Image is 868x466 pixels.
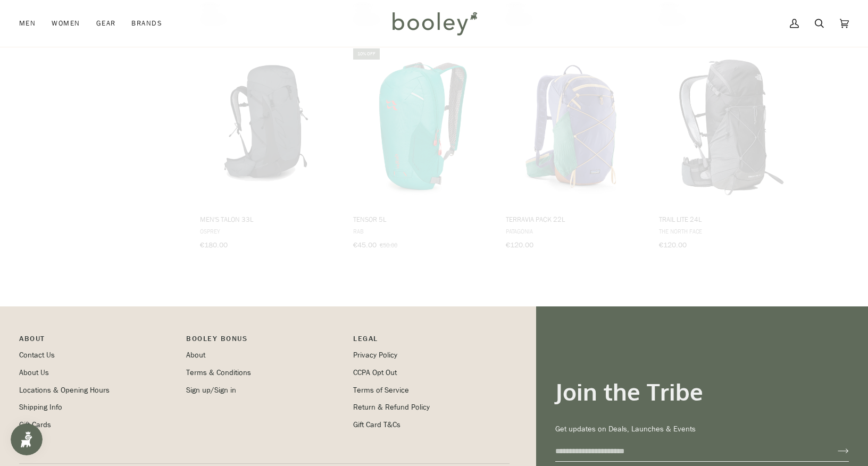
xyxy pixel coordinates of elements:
[19,350,55,360] a: Contact Us
[353,385,409,395] a: Terms of Service
[353,420,400,430] a: Gift Card T&Cs
[353,350,397,360] a: Privacy Policy
[388,8,481,39] img: Booley
[353,368,397,378] a: CCPA Opt Out
[19,385,110,395] a: Locations & Opening Hours
[186,350,205,360] a: About
[186,385,236,395] a: Sign up/Sign in
[131,18,162,29] span: Brands
[353,402,430,412] a: Return & Refund Policy
[96,18,116,29] span: Gear
[353,333,510,350] p: Pipeline_Footer Sub
[186,333,343,350] p: Booley Bonus
[186,368,251,378] a: Terms & Conditions
[52,18,80,29] span: Women
[555,423,849,435] p: Get updates on Deals, Launches & Events
[19,368,49,378] a: About Us
[19,18,36,29] span: Men
[11,423,43,455] iframe: Button to open loyalty program pop-up
[555,442,821,461] input: your-email@example.com
[19,333,176,350] p: Pipeline_Footer Main
[19,402,62,412] a: Shipping Info
[19,420,51,430] a: Gift Cards
[821,443,849,460] button: Join
[555,377,849,406] h3: Join the Tribe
